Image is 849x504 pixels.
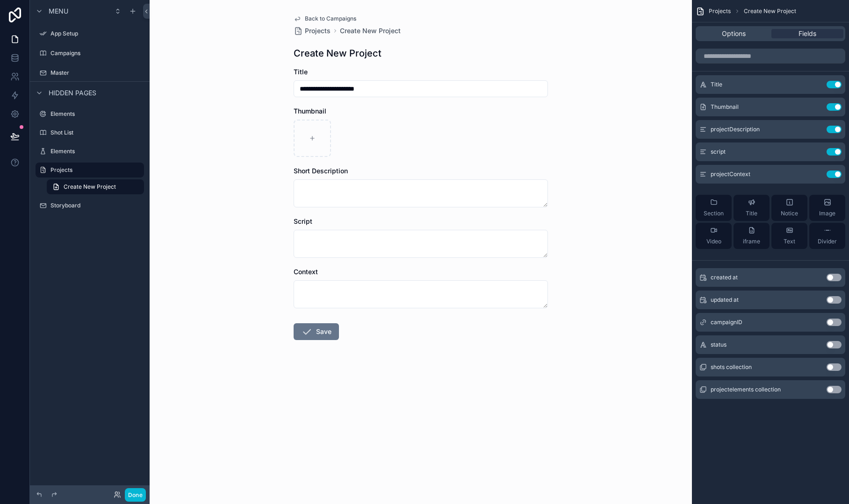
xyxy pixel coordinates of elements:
button: Done [125,488,146,502]
button: Image [809,195,845,221]
label: Elements [50,148,142,155]
span: Thumbnail [294,107,326,115]
span: iframe [743,238,760,245]
h1: Create New Project [294,47,381,60]
button: Text [771,223,807,249]
span: Text [784,238,795,245]
span: Script [294,217,312,225]
a: Campaigns [36,46,144,61]
button: Video [696,223,732,249]
label: App Setup [50,30,142,37]
span: Options [722,29,746,38]
span: Projects [709,7,731,15]
span: Back to Campaigns [305,15,356,22]
span: Notice [781,210,798,217]
a: Projects [294,26,331,35]
span: updated at [711,296,739,304]
span: campaignID [711,319,742,326]
label: Storyboard [50,202,142,209]
span: projectelements collection [711,386,781,393]
label: Projects [50,166,138,174]
span: Context [294,268,318,276]
a: Projects [36,163,144,177]
span: Section [704,210,724,217]
span: Divider [818,238,837,245]
label: Campaigns [50,50,142,57]
a: Elements [36,106,144,121]
label: Master [50,69,142,77]
span: Title [711,81,722,88]
a: Storyboard [36,198,144,213]
button: Divider [809,223,845,249]
span: Video [706,238,721,245]
button: Section [696,195,732,221]
button: iframe [734,223,770,249]
span: Menu [49,7,68,16]
span: script [711,148,726,156]
a: Shot List [36,125,144,140]
span: Short Description [294,167,348,175]
span: Title [294,68,308,76]
span: shots collection [711,363,752,371]
button: Notice [771,195,807,221]
a: Back to Campaigns [294,15,356,22]
button: Save [294,323,339,340]
a: Elements [36,144,144,159]
a: App Setup [36,26,144,41]
span: Create New Project [64,183,116,191]
span: created at [711,274,738,281]
a: Create New Project [340,26,401,35]
label: Elements [50,110,142,118]
span: projectContext [711,170,750,178]
span: Create New Project [744,7,796,15]
span: Image [819,210,835,217]
span: Hidden pages [49,88,96,98]
a: Create New Project [47,179,144,194]
span: projectDescription [711,126,760,133]
a: Master [36,65,144,80]
span: Projects [305,26,331,35]
span: Title [746,210,757,217]
label: Shot List [50,129,142,136]
span: Fields [799,29,816,38]
button: Title [734,195,770,221]
span: Thumbnail [711,103,739,111]
span: status [711,341,727,348]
